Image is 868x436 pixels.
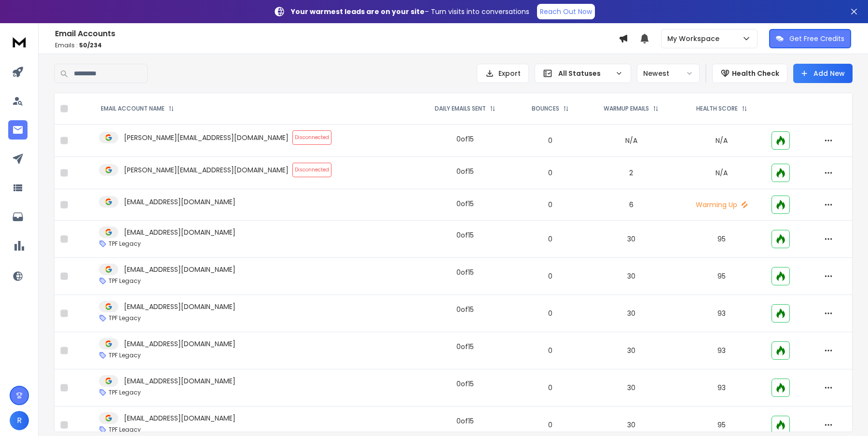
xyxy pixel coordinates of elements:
td: N/A [585,125,678,157]
p: [EMAIL_ADDRESS][DOMAIN_NAME] [124,302,235,311]
button: R [10,411,29,430]
p: [PERSON_NAME][EMAIL_ADDRESS][DOMAIN_NAME] [124,165,289,175]
span: Disconnected [292,130,331,145]
p: Warming Up [684,200,760,210]
button: Newest [637,64,700,83]
div: 0 of 15 [456,379,474,389]
td: 30 [585,295,678,332]
p: [PERSON_NAME][EMAIL_ADDRESS][DOMAIN_NAME] [124,133,289,142]
p: 0 [521,271,579,281]
button: Get Free Credits [769,29,851,48]
div: 0 of 15 [456,416,474,426]
p: DAILY EMAILS SENT [435,105,486,113]
p: Reach Out Now [540,7,592,16]
p: [EMAIL_ADDRESS][DOMAIN_NAME] [124,376,235,386]
p: 0 [521,200,579,210]
td: 95 [678,221,766,258]
td: 93 [678,369,766,407]
div: EMAIL ACCOUNT NAME [101,105,174,113]
td: 93 [678,295,766,332]
p: TPF Legacy [109,389,141,396]
td: 30 [585,332,678,369]
p: [EMAIL_ADDRESS][DOMAIN_NAME] [124,413,235,423]
button: Export [477,64,529,83]
span: 50 / 234 [79,41,102,49]
div: 0 of 15 [456,230,474,240]
td: 2 [585,157,678,189]
p: TPF Legacy [109,277,141,285]
p: [EMAIL_ADDRESS][DOMAIN_NAME] [124,197,235,207]
p: – Turn visits into conversations [291,7,529,16]
p: 0 [521,168,579,178]
p: 0 [521,234,579,244]
p: TPF Legacy [109,352,141,359]
td: 30 [585,369,678,407]
p: TPF Legacy [109,426,141,434]
p: HEALTH SCORE [696,105,738,113]
button: Add New [793,64,853,83]
p: 0 [521,420,579,430]
p: N/A [684,168,760,178]
p: 0 [521,136,579,145]
div: 0 of 15 [456,167,474,176]
p: BOUNCES [532,105,559,113]
p: All Statuses [558,69,611,78]
p: [EMAIL_ADDRESS][DOMAIN_NAME] [124,227,235,237]
div: 0 of 15 [456,267,474,277]
div: 0 of 15 [456,134,474,144]
div: 0 of 15 [456,199,474,209]
p: 0 [521,309,579,318]
p: 0 [521,383,579,393]
td: 6 [585,189,678,221]
p: WARMUP EMAILS [604,105,649,113]
button: Health Check [712,64,787,83]
td: 30 [585,221,678,258]
p: N/A [684,136,760,145]
a: Reach Out Now [537,4,595,19]
p: TPF Legacy [109,314,141,322]
p: Get Free Credits [789,34,844,43]
p: My Workspace [667,34,723,43]
td: 95 [678,258,766,295]
h1: Email Accounts [55,28,619,40]
div: 0 of 15 [456,342,474,352]
td: 30 [585,258,678,295]
strong: Your warmest leads are on your site [291,7,425,16]
td: 93 [678,332,766,369]
p: Emails : [55,42,619,49]
p: [EMAIL_ADDRESS][DOMAIN_NAME] [124,339,235,349]
div: 0 of 15 [456,305,474,314]
p: 0 [521,346,579,355]
img: logo [10,33,29,51]
p: [EMAIL_ADDRESS][DOMAIN_NAME] [124,265,235,274]
p: Health Check [732,69,779,78]
span: Disconnected [292,163,331,177]
p: TPF Legacy [109,240,141,248]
